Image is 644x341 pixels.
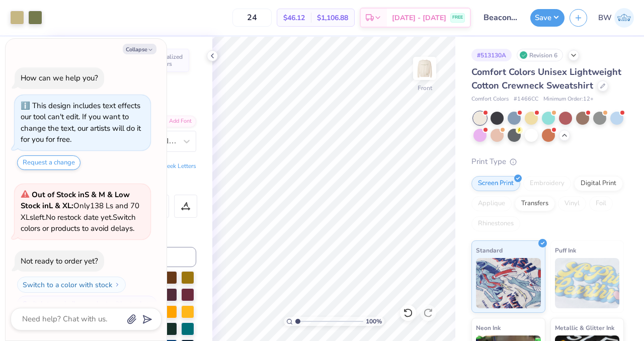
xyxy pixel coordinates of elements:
[418,83,432,93] div: Front
[471,196,512,211] div: Applique
[21,256,98,266] div: Not ready to order yet?
[145,301,151,307] img: Switch to a similar product with stock
[543,95,594,104] span: Minimum Order: 12 +
[471,95,509,104] span: Comfort Colors
[21,101,141,145] div: This design includes text effects our tool can't edit. If you want to change the text, our artist...
[366,317,382,326] span: 100 %
[555,245,576,255] span: Puff Ink
[123,44,156,54] button: Collapse
[471,176,520,191] div: Screen Print
[17,296,157,312] button: Switch to a similar product with stock
[515,196,555,211] div: Transfers
[471,216,520,231] div: Rhinestones
[476,258,541,308] img: Standard
[17,277,126,293] button: Switch to a color with stock
[317,13,348,23] span: $1,106.88
[476,245,503,255] span: Standard
[471,156,624,167] div: Print Type
[476,322,501,333] span: Neon Ink
[32,190,107,200] strong: Out of Stock in S & M
[283,13,305,23] span: $46.12
[558,196,586,211] div: Vinyl
[21,73,98,83] div: How can we help you?
[114,282,120,288] img: Switch to a color with stock
[17,155,80,170] button: Request a change
[523,176,571,191] div: Embroidery
[232,9,272,27] input: – –
[555,258,620,308] img: Puff Ink
[415,58,435,78] img: Front
[589,196,613,211] div: Foil
[452,14,463,21] span: FREE
[21,190,139,234] span: Only 138 Ls and 70 XLs left. Switch colors or products to avoid delays.
[574,176,623,191] div: Digital Print
[514,95,538,104] span: # 1466CC
[46,212,113,222] span: No restock date yet.
[156,116,196,127] div: Add Font
[555,322,614,333] span: Metallic & Glitter Ink
[392,13,446,23] span: [DATE] - [DATE]
[476,8,525,28] input: Untitled Design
